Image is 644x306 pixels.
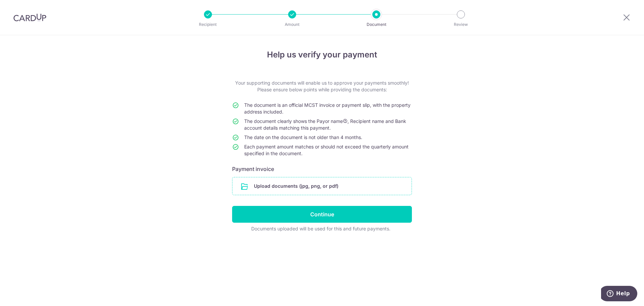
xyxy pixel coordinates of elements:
[352,21,401,28] p: Document
[244,102,411,115] span: The document is an official MCST invoice or payment slip, with the property address included.
[232,165,412,173] h6: Payment invoice
[244,134,362,140] span: The date on the document is not older than 4 months.
[183,21,233,28] p: Recipient
[244,144,409,156] span: Each payment amount matches or should not exceed the quarterly amount specified in the document.
[436,21,486,28] p: Review
[232,80,412,93] p: Your supporting documents will enable us to approve your payments smoothly! Please ensure below p...
[244,118,406,131] span: The document clearly shows the Payor name , Recipient name and Bank account details matching this...
[232,206,412,223] input: Continue
[232,49,412,61] h4: Help us verify your payment
[13,13,46,21] img: CardUp
[232,225,409,232] div: Documents uploaded will be used for this and future payments.
[267,21,317,28] p: Amount
[232,177,412,195] div: Upload documents (jpg, png, or pdf)
[601,286,637,303] iframe: Opens a widget where you can find more information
